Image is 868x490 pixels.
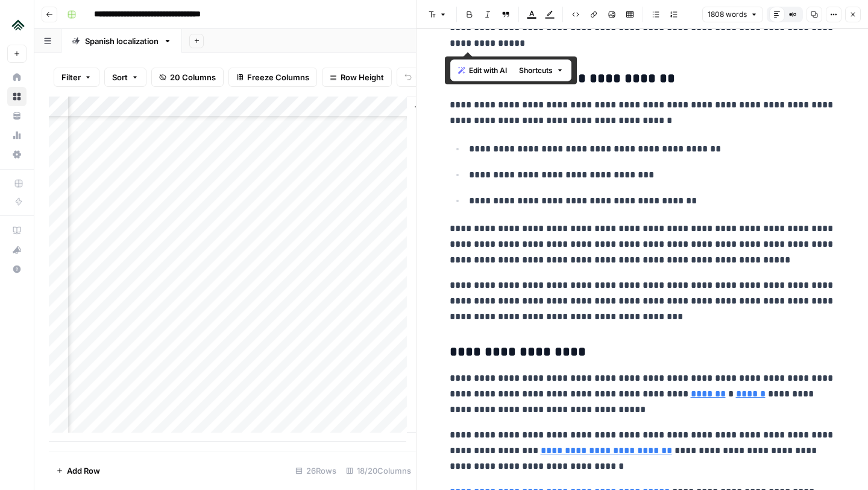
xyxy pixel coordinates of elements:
button: Shortcuts [514,63,568,78]
div: Palabras clave [142,71,192,79]
img: tab_domain_overview_orange.svg [50,70,60,80]
div: Dominio: [DOMAIN_NAME] [31,31,135,41]
button: Freeze Columns [228,68,317,87]
button: Help + Support [7,259,27,279]
div: What's new? [8,241,26,259]
button: 1808 words [702,7,763,22]
div: Spanish localization [85,35,159,47]
div: 26 Rows [291,461,341,480]
button: Filter [54,68,99,87]
button: Row Height [322,68,392,87]
img: website_grey.svg [19,31,29,41]
a: Usage [7,126,27,145]
a: Your Data [7,106,27,126]
img: Uplisting Logo [7,14,29,36]
span: Shortcuts [519,65,553,76]
a: Settings [7,145,27,164]
a: AirOps Academy [7,221,27,240]
span: Freeze Columns [247,71,309,83]
button: Undo [397,68,444,87]
img: logo_orange.svg [19,19,29,29]
button: Workspace: Uplisting [7,10,27,40]
button: Sort [104,68,146,87]
button: What's new? [7,240,27,259]
a: Browse [7,87,27,106]
button: 20 Columns [151,68,224,87]
span: Edit with AI [469,65,507,76]
a: Home [7,68,27,87]
button: Add Row [49,461,107,480]
div: 18/20 Columns [341,461,416,480]
div: v 4.0.25 [34,19,59,29]
img: tab_keywords_by_traffic_grey.svg [128,70,138,80]
button: Edit with AI [453,63,512,78]
a: Spanish localization [61,29,182,53]
span: 1808 words [708,9,747,20]
span: Filter [61,71,81,83]
span: Row Height [341,71,384,83]
span: Sort [112,71,128,83]
span: Add Row [67,465,100,477]
div: Dominio [63,71,92,79]
span: 20 Columns [170,71,216,83]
